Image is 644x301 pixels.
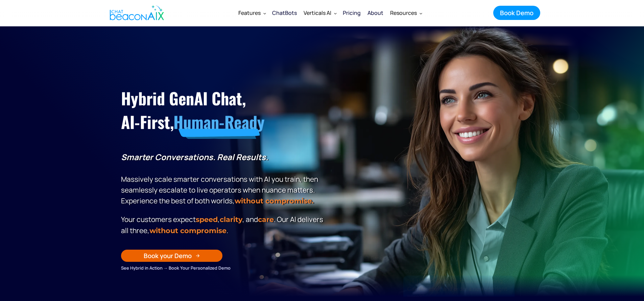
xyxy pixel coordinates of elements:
[387,5,425,21] div: Resources
[269,4,300,22] a: ChatBots
[173,110,264,134] span: Human-Ready
[121,86,326,134] h1: Hybrid GenAI Chat, AI-First,
[263,12,266,15] img: Dropdown
[420,12,422,15] img: Dropdown
[493,6,540,20] a: Book Demo
[235,5,269,21] div: Features
[149,226,226,235] span: without compromise
[121,264,326,272] div: See Hybrid in Action → Book Your Personalized Demo
[144,251,192,260] div: Book your Demo
[238,8,261,18] div: Features
[364,4,387,22] a: About
[334,12,337,15] img: Dropdown
[121,151,268,162] strong: Smarter Conversations. Real Results.
[121,214,326,236] p: Your customers expect , , and . Our Al delivers all three, .
[196,254,200,258] img: Arrow
[235,197,313,205] strong: without compromise.
[500,8,533,17] div: Book Demo
[121,152,326,206] p: Massively scale smarter conversations with AI you train, then seamlessly escalate to live operato...
[390,8,417,18] div: Resources
[258,215,274,224] span: care
[357,253,520,262] div: 🏦 Banking
[304,8,331,18] div: Verticals AI
[367,8,383,18] div: About
[343,8,361,18] div: Pricing
[220,215,242,224] span: clarity
[300,5,339,21] div: Verticals AI
[272,8,297,18] div: ChatBots
[121,250,222,262] a: Book your Demo
[339,4,364,22] a: Pricing
[196,215,218,224] strong: speed
[104,1,168,25] a: home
